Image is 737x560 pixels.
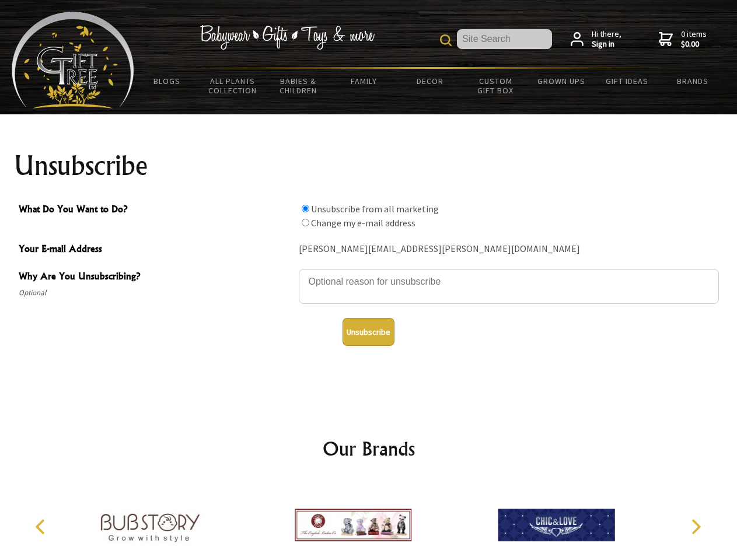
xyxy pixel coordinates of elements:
[200,69,266,103] a: All Plants Collection
[311,217,415,229] label: Change my e-mail address
[29,514,55,540] button: Previous
[660,69,726,93] a: Brands
[19,269,293,286] span: Why Are You Unsubscribing?
[571,29,621,50] a: Hi there,Sign in
[266,69,331,103] a: Babies & Children
[23,435,714,463] h2: Our Brands
[331,69,397,93] a: Family
[343,318,394,346] button: Unsubscribe
[311,203,439,215] label: Unsubscribe from all marketing
[397,69,463,93] a: Decor
[528,69,594,93] a: Grown Ups
[299,240,719,258] div: [PERSON_NAME][EMAIL_ADDRESS][PERSON_NAME][DOMAIN_NAME]
[594,69,660,93] a: Gift Ideas
[592,39,621,50] strong: Sign in
[440,34,452,46] img: product search
[200,25,375,50] img: Babywear - Gifts - Toys & more
[681,29,707,50] span: 0 items
[134,69,200,93] a: BLOGS
[299,269,719,304] textarea: Why Are You Unsubscribing?
[681,39,707,50] strong: $0.00
[683,514,708,540] button: Next
[14,152,724,180] h1: Unsubscribe
[592,29,621,50] span: Hi there,
[659,29,707,50] a: 0 items$0.00
[12,12,134,108] img: Babyware - Gifts - Toys and more...
[19,202,293,219] span: What Do You Want to Do?
[302,219,309,226] input: What Do You Want to Do?
[302,205,309,212] input: What Do You Want to Do?
[19,286,293,300] span: Optional
[457,29,552,49] input: Site Search
[463,69,529,103] a: Custom Gift Box
[19,242,293,258] span: Your E-mail Address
